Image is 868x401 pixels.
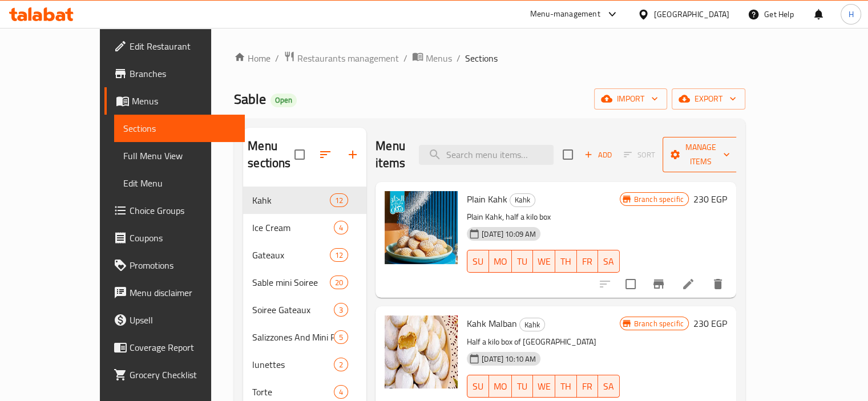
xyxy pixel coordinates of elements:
span: Ice Cream [252,221,334,234]
div: Kahk12 [243,187,366,214]
li: / [275,51,279,65]
span: [DATE] 10:10 AM [477,354,540,364]
a: Full Menu View [114,142,245,169]
span: Full Menu View [123,149,236,163]
span: TH [560,378,572,395]
a: Edit Menu [114,169,245,197]
button: delete [704,270,732,298]
h6: 230 EGP [693,191,727,207]
div: Gateaux [252,248,330,262]
a: Coverage Report [104,334,245,361]
div: Gateaux12 [243,241,366,269]
span: SU [472,378,484,395]
span: Torte [252,385,334,399]
button: export [672,88,745,110]
span: lunettes [252,358,334,371]
a: Branches [104,60,245,87]
span: Edit Restaurant [130,39,236,53]
span: Plain Kahk [467,191,507,208]
span: WE [538,253,551,270]
span: Open [271,95,297,105]
div: items [334,303,348,317]
span: Kahk [252,193,330,207]
h6: 230 EGP [693,315,727,331]
span: Grocery Checklist [130,368,236,382]
a: Restaurants management [284,51,399,66]
div: Kahk [510,193,535,207]
button: WE [533,250,555,273]
span: Select all sections [288,143,312,167]
div: Menu-management [530,7,600,21]
div: items [334,221,348,234]
span: MO [494,378,507,395]
div: lunettes2 [243,351,366,378]
span: 4 [334,387,348,398]
a: Edit Restaurant [104,33,245,60]
span: 20 [330,277,348,288]
span: Kahk [510,193,535,206]
p: Plain Kahk, half a kilo box [467,210,620,224]
span: Promotions [130,258,236,272]
a: Home [234,51,271,65]
span: Branches [130,67,236,80]
button: TU [512,250,534,273]
span: 5 [334,332,348,343]
span: Menus [132,94,236,108]
button: Manage items [663,137,739,172]
div: Salizzones And Mini Pizza5 [243,323,366,351]
button: FR [577,250,599,273]
button: WE [533,375,555,398]
span: Menu disclaimer [130,286,236,299]
button: Branch-specific-item [645,270,672,298]
span: Restaurants management [297,51,399,65]
button: import [594,88,667,110]
button: MO [489,375,512,398]
span: SA [603,378,615,395]
span: TH [560,253,572,270]
img: Kahk Malban [385,315,458,388]
span: import [603,92,658,106]
a: Edit menu item [681,277,695,291]
span: Add item [580,146,616,164]
h2: Menu sections [248,137,294,172]
div: Kahk [519,318,545,331]
button: TH [555,250,577,273]
span: FR [582,253,594,270]
span: Kahk [520,318,544,331]
div: items [330,193,348,207]
span: 12 [330,250,348,261]
img: Plain Kahk [385,191,458,264]
div: items [334,330,348,344]
nav: breadcrumb [234,51,745,66]
span: Sable mini Soiree [252,276,330,289]
div: [GEOGRAPHIC_DATA] [654,8,729,21]
div: items [330,276,348,289]
span: TU [516,253,529,270]
span: SU [472,253,484,270]
span: Sable [234,86,266,112]
span: Kahk Malban [467,315,517,332]
span: Manage items [672,140,730,169]
span: Soiree Gateaux [252,303,334,317]
span: FR [582,378,594,395]
div: Ice Cream4 [243,214,366,241]
a: Menus [104,87,245,115]
span: 3 [334,305,348,315]
span: 2 [334,359,348,370]
button: SA [598,250,620,273]
span: MO [494,253,507,270]
span: Sort sections [312,141,339,168]
span: Salizzones And Mini Pizza [252,330,334,344]
span: SA [603,253,615,270]
div: Open [271,94,297,107]
h2: Menu items [376,137,405,172]
button: FR [577,375,599,398]
span: Upsell [130,313,236,327]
